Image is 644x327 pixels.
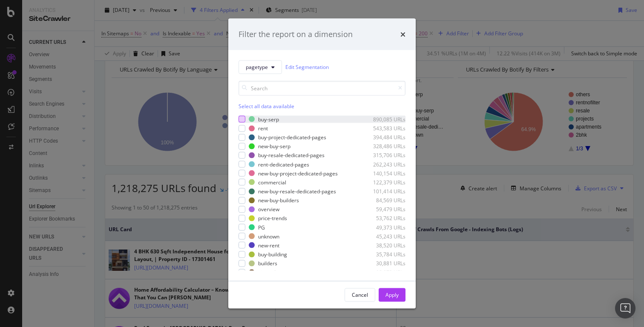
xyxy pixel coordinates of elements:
[364,215,405,222] div: 53,762 URLs
[258,169,338,177] div: new-buy-project-dedicated-pages
[364,197,405,204] div: 84,569 URLs
[364,134,405,141] div: 394,484 URLs
[364,232,405,240] div: 45,243 URLs
[258,161,309,168] div: rent-dedicated-pages
[352,291,368,298] div: Cancel
[364,178,405,186] div: 122,379 URLs
[258,125,268,132] div: rent
[258,232,279,240] div: unknown
[364,224,405,231] div: 49,373 URLs
[364,251,405,258] div: 35,784 URLs
[364,152,405,159] div: 315,706 URLs
[258,269,279,276] div: pin-code
[364,241,405,249] div: 38,520 URLs
[364,143,405,150] div: 328,486 URLs
[258,134,326,141] div: buy-project-dedicated-pages
[364,115,405,123] div: 890,085 URLs
[258,143,290,150] div: new-buy-serp
[258,224,265,231] div: PG
[239,102,405,109] div: Select all data available
[258,241,279,249] div: new-rent
[379,288,405,301] button: Apply
[364,161,405,168] div: 262,243 URLs
[364,169,405,177] div: 140,154 URLs
[246,63,268,71] span: pagetype
[400,29,405,40] div: times
[345,288,375,301] button: Cancel
[364,125,405,132] div: 543,583 URLs
[385,291,399,298] div: Apply
[258,260,277,267] div: builders
[228,19,416,309] div: modal
[258,206,279,213] div: overview
[364,260,405,267] div: 30,881 URLs
[364,269,405,276] div: 18,073 URLs
[258,197,299,204] div: new-buy-builders
[364,206,405,213] div: 59,479 URLs
[258,178,286,186] div: commercial
[258,188,336,195] div: new-buy-resale-dedicated-pages
[258,152,325,159] div: buy-resale-dedicated-pages
[239,60,282,74] button: pagetype
[285,63,329,72] a: Edit Segmentation
[258,251,287,258] div: buy-building
[615,298,635,318] div: Open Intercom Messenger
[239,80,405,95] input: Search
[364,188,405,195] div: 101,414 URLs
[258,115,279,123] div: buy-serp
[258,215,287,222] div: price-trends
[239,29,353,40] div: Filter the report on a dimension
